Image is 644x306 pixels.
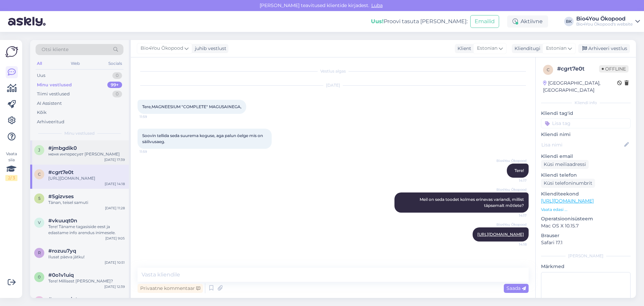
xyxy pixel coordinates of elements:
[541,198,594,204] a: [URL][DOMAIN_NAME]
[557,65,599,73] div: # cgrt7e0t
[541,222,631,229] p: Mac OS X 10.15.7
[477,232,524,237] a: [URL][DOMAIN_NAME]
[48,254,125,260] div: Ilusat päeva jätku!
[547,67,550,72] span: c
[38,172,41,177] span: c
[541,110,631,117] p: Kliendi tag'id
[541,160,589,169] div: Küsi meiliaadressi
[48,200,125,206] div: Tänan, teisel samuti
[541,100,631,106] div: Kliendi info
[142,133,264,144] span: Soovin tellida seda suurema koguse, aga palun öelge mis on säilivusaeg.
[5,45,18,58] img: Askly Logo
[5,175,17,181] div: 2 / 3
[140,114,165,119] span: 11:59
[496,158,527,163] span: Bio4You Ökopood
[512,45,540,52] div: Klienditugi
[42,46,68,53] span: Otsi kliente
[546,45,567,52] span: Estonian
[541,118,631,128] input: Lisa tag
[5,151,17,181] div: Vaata siia
[48,151,125,157] div: меня интересует [PERSON_NAME]
[105,181,125,186] div: [DATE] 14:18
[192,45,226,52] div: juhib vestlust
[576,16,633,21] div: Bio4You Ökopood
[48,175,125,181] div: [URL][DOMAIN_NAME]
[64,130,95,136] span: Minu vestlused
[369,2,385,8] span: Luba
[48,296,77,302] span: #mppqgjut
[37,100,62,107] div: AI Assistent
[37,91,70,97] div: Tiimi vestlused
[501,178,527,183] span: 14:17
[105,236,125,241] div: [DATE] 9:05
[140,149,165,154] span: 11:59
[142,104,241,109] span: Tere,MAGNEESIUM "COMPLETE" MAGUSAINEGA,
[455,45,471,52] div: Klient
[506,285,526,291] span: Saada
[470,15,499,28] button: Emailid
[543,80,617,94] div: [GEOGRAPHIC_DATA], [GEOGRAPHIC_DATA]
[541,190,631,198] p: Klienditeekond
[541,172,631,179] p: Kliendi telefon
[141,45,183,52] span: Bio4You Ökopood
[38,250,41,255] span: r
[541,153,631,160] p: Kliendi email
[104,157,125,162] div: [DATE] 17:39
[37,119,64,125] div: Arhiveeritud
[541,141,623,148] input: Lisa nimi
[541,179,595,188] div: Küsi telefoninumbrit
[48,193,74,200] span: #5gizvses
[138,284,203,293] div: Privaatne kommentaar
[507,15,548,28] div: Aktiivne
[37,82,72,88] div: Minu vestlused
[496,222,527,227] span: Bio4You Ökopood
[48,224,125,236] div: Tere! Täname tagasiside eest ja edastame info arendus inimesele.
[541,232,631,239] p: Brauser
[515,168,524,173] span: Tere!
[599,65,629,73] span: Offline
[105,206,125,211] div: [DATE] 11:28
[371,17,468,26] div: Proovi tasuta [PERSON_NAME]:
[37,109,47,116] div: Kõik
[112,72,122,79] div: 0
[105,260,125,265] div: [DATE] 10:51
[48,272,74,278] span: #0o1v1uiq
[501,213,527,218] span: 14:17
[48,218,77,224] span: #vkuuqt0n
[496,187,527,192] span: Bio4You Ökopood
[36,59,43,68] div: All
[541,215,631,222] p: Operatsioonisüsteem
[138,68,529,74] div: Vestlus algas
[38,274,41,279] span: 0
[48,248,76,254] span: #rozuu7yq
[541,131,631,138] p: Kliendi nimi
[541,207,631,213] p: Vaata edasi ...
[371,18,384,25] b: Uus!
[477,45,497,52] span: Estonian
[541,263,631,270] p: Märkmed
[541,239,631,246] p: Safari 17.1
[38,196,41,201] span: 5
[564,17,574,26] div: BK
[576,16,640,27] a: Bio4You ÖkopoodBio4You Ökopood's website
[541,253,631,259] div: [PERSON_NAME]
[48,278,125,284] div: Tere! Millisest [PERSON_NAME]?
[38,147,40,152] span: j
[578,44,630,53] div: Arhiveeri vestlus
[107,82,122,88] div: 99+
[112,91,122,97] div: 0
[48,169,73,175] span: #cgrt7e0t
[576,21,633,27] div: Bio4You Ökopood's website
[104,284,125,289] div: [DATE] 12:39
[48,145,77,151] span: #jmbgdik0
[37,72,45,79] div: Uus
[38,220,41,225] span: v
[420,197,525,208] span: Meil on seda toodet kolmes erinevas variandi, millist täpsemalt mõtlete?
[501,242,527,247] span: 14:18
[107,59,123,68] div: Socials
[69,59,81,68] div: Web
[138,82,529,88] div: [DATE]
